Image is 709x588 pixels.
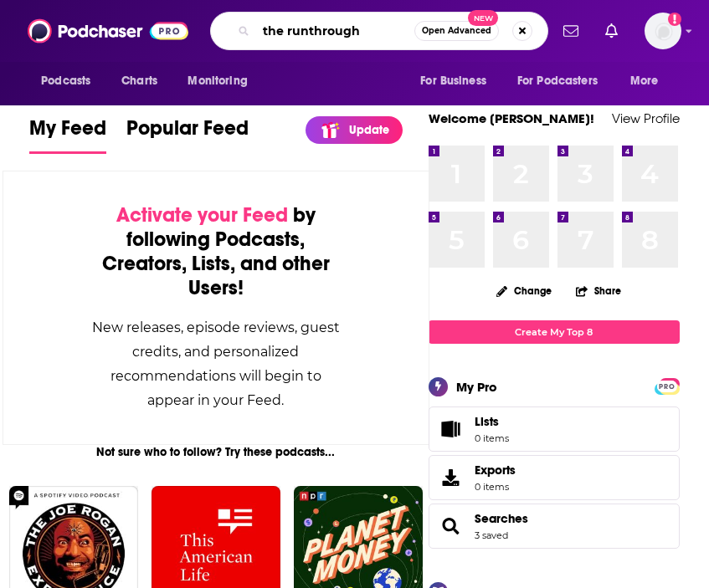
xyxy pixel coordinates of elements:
[475,414,499,429] span: Lists
[349,123,389,137] p: Update
[668,13,681,26] svg: Add a profile image
[456,379,497,395] div: My Pro
[29,115,106,154] a: My Feed
[475,529,508,541] a: 3 saved
[475,463,516,478] span: Exports
[599,17,624,45] a: Show notifications dropdown
[475,432,509,444] span: 0 items
[256,18,414,44] input: Search podcasts, credits, & more...
[41,69,90,93] span: Podcasts
[506,65,622,97] button: open menu
[645,13,681,49] button: Show profile menu
[429,455,680,500] a: Exports
[429,406,680,452] a: Lists
[188,69,247,93] span: Monitoring
[475,414,509,429] span: Lists
[468,10,498,26] span: New
[475,481,516,493] span: 0 items
[429,504,680,549] span: Searches
[434,417,468,441] span: Lists
[29,65,112,97] button: open menu
[116,202,288,228] span: Activate your Feed
[557,17,585,45] a: Show notifications dropdown
[434,514,468,538] a: Searches
[475,511,528,526] a: Searches
[126,115,249,154] a: Popular Feed
[619,65,680,97] button: open menu
[420,69,486,93] span: For Business
[121,69,157,93] span: Charts
[87,203,345,300] div: by following Podcasts, Creators, Lists, and other Users!
[87,315,345,412] div: New releases, episode reviews, guest credits, and personalized recommendations will begin to appe...
[29,115,106,151] span: My Feed
[306,116,403,144] a: Update
[3,445,429,459] div: Not sure who to follow? Try these podcasts...
[422,27,491,35] span: Open Advanced
[657,379,677,391] a: PRO
[176,65,269,97] button: open menu
[110,65,167,97] a: Charts
[414,21,499,41] button: Open AdvancedNew
[408,65,507,97] button: open menu
[434,466,468,489] span: Exports
[575,274,622,307] button: Share
[645,13,681,49] img: User Profile
[630,69,659,93] span: More
[486,280,562,301] button: Change
[657,381,677,393] span: PRO
[28,15,188,47] img: Podchaser - Follow, Share and Rate Podcasts
[645,13,681,49] span: Logged in as paigerusher
[517,69,598,93] span: For Podcasters
[210,12,548,50] div: Search podcasts, credits, & more...
[612,110,680,126] a: View Profile
[126,115,249,151] span: Popular Feed
[429,320,680,343] a: Create My Top 8
[429,110,594,126] a: Welcome [PERSON_NAME]!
